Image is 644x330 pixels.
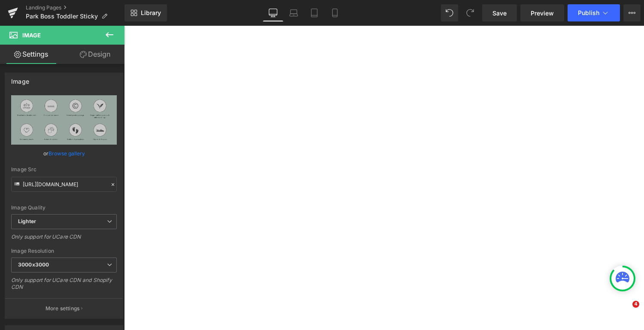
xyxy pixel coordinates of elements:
[462,4,479,21] button: Redo
[64,45,126,64] a: Design
[615,301,635,321] iframe: Intercom live chat
[11,167,117,173] div: Image Src
[11,248,117,254] div: Image Resolution
[623,4,641,21] button: More
[492,9,507,18] span: Save
[11,177,117,192] input: Link
[125,4,167,21] a: New Library
[11,149,117,158] div: or
[304,4,325,21] a: Tablet
[11,233,117,246] div: Only support for UCare CDN
[441,4,458,21] button: Undo
[11,277,117,296] div: Only support for UCare CDN and Shopify CDN
[325,4,345,21] a: Mobile
[520,4,564,21] a: Preview
[22,32,41,39] span: Image
[26,4,125,11] a: Landing Pages
[18,218,36,224] b: Lighter
[283,4,304,21] a: Laptop
[26,13,98,20] span: Park Boss Toddler Sticky
[46,305,80,312] p: More settings
[568,4,620,21] button: Publish
[11,205,117,211] div: Image Quality
[578,9,599,16] span: Publish
[531,9,554,18] span: Preview
[11,73,29,85] div: Image
[141,9,161,17] span: Library
[632,301,639,308] span: 4
[263,4,283,21] a: Desktop
[49,146,85,161] a: Browse gallery
[18,261,49,268] b: 3000x3000
[5,298,123,318] button: More settings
